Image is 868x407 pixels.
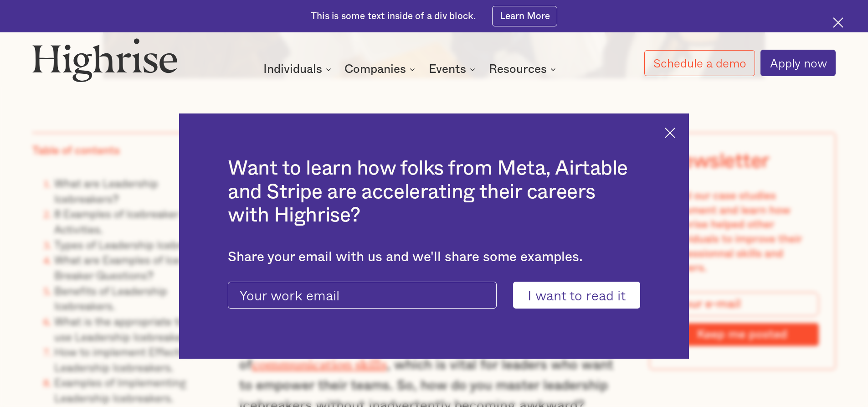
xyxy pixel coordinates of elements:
a: Apply now [760,50,836,76]
div: Companies [344,64,418,75]
div: Events [429,64,466,75]
div: Share your email with us and we'll share some examples. [228,249,640,265]
input: Your work email [228,282,497,309]
div: Resources [489,64,559,75]
div: Resources [489,64,547,75]
div: Individuals [263,64,334,75]
img: Cross icon [665,128,675,138]
a: Learn More [492,6,557,26]
input: I want to read it [513,282,640,309]
img: Highrise logo [32,38,177,82]
a: Schedule a demo [644,50,755,76]
div: This is some text inside of a div block. [311,10,476,23]
form: current-ascender-blog-article-modal-form [228,282,640,309]
div: Individuals [263,64,322,75]
div: Events [429,64,478,75]
h2: Want to learn how folks from Meta, Airtable and Stripe are accelerating their careers with Highrise? [228,157,640,227]
img: Cross icon [833,17,843,28]
div: Companies [344,64,406,75]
